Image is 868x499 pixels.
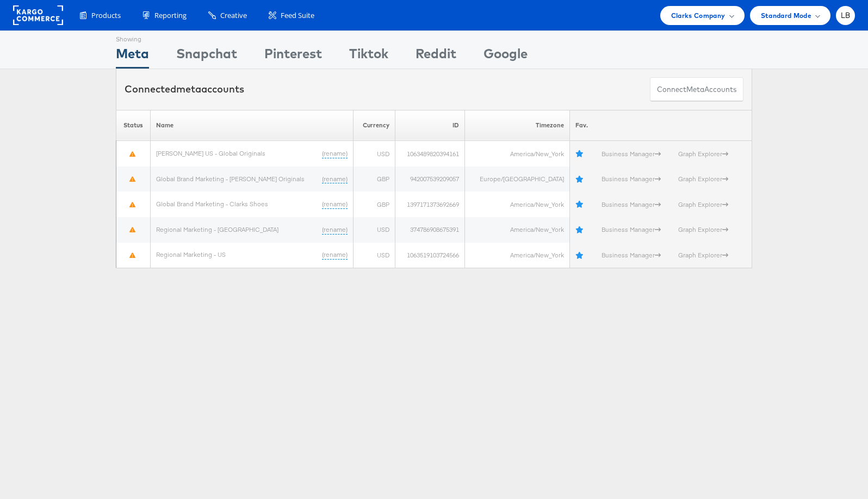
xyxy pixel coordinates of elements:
[154,10,187,21] span: Reporting
[176,44,237,69] div: Snapchat
[602,251,661,259] a: Business Manager
[116,44,149,69] div: Meta
[322,149,348,158] a: (rename)
[91,10,121,21] span: Products
[354,167,395,192] td: GBP
[650,77,743,102] button: ConnectmetaAccounts
[465,243,570,268] td: America/New_York
[395,217,465,243] td: 374786908675391
[156,250,226,258] a: Regional Marketing - US
[465,217,570,243] td: America/New_York
[678,225,728,233] a: Graph Explorer
[264,44,322,69] div: Pinterest
[116,110,151,141] th: Status
[395,243,465,268] td: 1063519103724566
[156,225,278,233] a: Regional Marketing - [GEOGRAPHIC_DATA]
[465,167,570,192] td: Europe/[GEOGRAPHIC_DATA]
[465,192,570,217] td: America/New_York
[354,217,395,243] td: USD
[395,167,465,192] td: 942007539209057
[395,110,465,141] th: ID
[116,31,149,44] div: Showing
[354,110,395,141] th: Currency
[395,141,465,167] td: 1063489820394161
[671,10,726,21] span: Clarks Company
[322,200,348,209] a: (rename)
[602,225,661,233] a: Business Manager
[761,10,811,21] span: Standard Mode
[322,250,348,260] a: (rename)
[416,44,456,69] div: Reddit
[322,225,348,235] a: (rename)
[176,83,201,95] span: meta
[678,251,728,259] a: Graph Explorer
[156,200,268,208] a: Global Brand Marketing - Clarks Shoes
[602,175,661,183] a: Business Manager
[678,175,728,183] a: Graph Explorer
[156,175,305,183] a: Global Brand Marketing - [PERSON_NAME] Originals
[465,110,570,141] th: Timezone
[125,82,244,96] div: Connected accounts
[465,141,570,167] td: America/New_York
[602,150,661,158] a: Business Manager
[395,192,465,217] td: 1397171373692669
[220,10,247,21] span: Creative
[156,149,265,157] a: [PERSON_NAME] US - Global Originals
[354,192,395,217] td: GBP
[841,12,851,19] span: LB
[349,44,388,69] div: Tiktok
[602,200,661,208] a: Business Manager
[678,150,728,158] a: Graph Explorer
[150,110,354,141] th: Name
[281,10,314,21] span: Feed Suite
[686,84,704,95] span: meta
[322,175,348,184] a: (rename)
[483,44,528,69] div: Google
[354,243,395,268] td: USD
[678,200,728,208] a: Graph Explorer
[354,141,395,167] td: USD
